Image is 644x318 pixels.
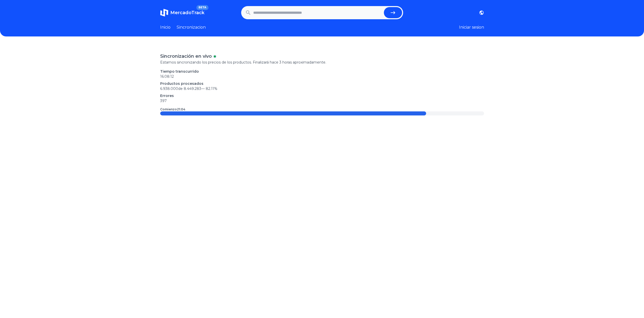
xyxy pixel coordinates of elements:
span: BETA [196,5,208,10]
p: Sincronización en vivo [160,53,212,60]
span: 82.11 % [206,86,217,91]
p: Tiempo transcurrido [160,69,484,74]
p: 6.938.000 de 8.449.283 — [160,86,484,91]
time: 16:08:12 [160,74,174,79]
p: Comienzo [160,107,185,111]
a: Sincronizacion [177,24,206,30]
button: Iniciar sesion [459,24,484,30]
p: Productos procesados [160,81,484,86]
time: 21:04 [177,107,185,111]
p: 397 [160,98,484,103]
a: Inicio [160,24,171,30]
p: Errores [160,93,484,98]
img: MercadoTrack [160,9,168,17]
p: Estamos sincronizando los precios de los productos. Finalizará hace 3 horas aproximadamente. [160,60,484,65]
a: MercadoTrackBETA [160,9,204,17]
span: MercadoTrack [170,10,204,15]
